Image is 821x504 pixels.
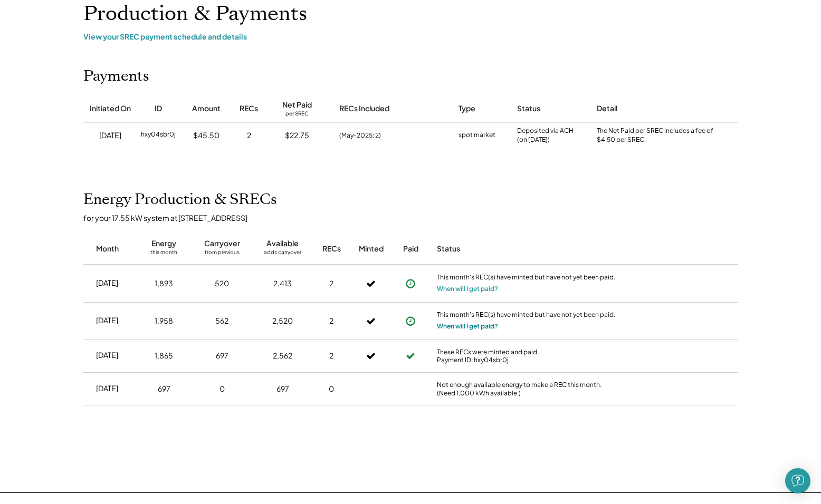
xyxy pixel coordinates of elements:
[403,313,418,329] button: Payment approved, but not yet initiated.
[272,316,293,326] div: 2,520
[96,315,118,326] div: [DATE]
[83,213,748,222] div: for your 17.55 kW system at [STREET_ADDRESS]
[193,130,219,141] div: $45.50
[204,238,240,249] div: Carryover
[83,2,738,26] h1: Production & Payments
[83,191,277,209] h2: Energy Production & SRECs
[155,278,173,289] div: 1,893
[90,103,131,114] div: Initiated On
[437,244,616,254] div: Status
[264,249,301,259] div: adds carryover
[219,384,225,394] div: 0
[285,110,309,118] div: per SREC
[403,244,418,254] div: Paid
[158,384,170,394] div: 697
[282,100,312,110] div: Net Paid
[155,103,162,114] div: ID
[437,284,498,294] button: When will I get paid?
[273,351,292,361] div: 2,562
[155,316,173,326] div: 1,958
[266,238,299,249] div: Available
[517,127,574,144] div: Deposited via ACH (on [DATE])
[437,348,616,364] div: These RECs were minted and paid. Payment ID: hxy04sbr0j
[96,278,118,288] div: [DATE]
[597,127,718,144] div: The Net Paid per SREC includes a fee of $4.50 per SREC.
[437,311,616,321] div: This month's REC(s) have minted but have not yet been paid.
[437,273,616,284] div: This month's REC(s) have minted but have not yet been paid.
[459,130,495,141] div: spot market
[96,244,119,254] div: Month
[339,103,389,114] div: RECs Included
[240,103,258,114] div: RECs
[150,249,177,259] div: this month
[329,384,334,394] div: 0
[216,351,228,361] div: 697
[359,244,384,254] div: Minted
[437,381,616,397] div: Not enough available energy to make a REC this month. (Need 1,000 kWh available.)
[141,130,176,141] div: hxy04sbr0j
[96,350,118,361] div: [DATE]
[785,468,810,493] div: Open Intercom Messenger
[247,130,251,141] div: 2
[215,316,228,326] div: 562
[437,321,498,332] button: When will I get paid?
[276,384,289,394] div: 697
[273,278,292,289] div: 2,413
[192,103,221,114] div: Amount
[322,244,341,254] div: RECs
[459,103,475,114] div: Type
[96,383,118,394] div: [DATE]
[329,316,333,326] div: 2
[83,32,738,41] div: View your SREC payment schedule and details
[83,67,149,85] h2: Payments
[329,278,333,289] div: 2
[285,130,309,141] div: $22.75
[155,351,173,361] div: 1,865
[597,103,617,114] div: Detail
[329,351,333,361] div: 2
[403,276,418,292] button: Payment approved, but not yet initiated.
[205,249,240,259] div: from previous
[517,103,540,114] div: Status
[339,131,381,140] div: (May-2025: 2)
[99,130,121,141] div: [DATE]
[215,278,229,289] div: 520
[151,238,176,249] div: Energy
